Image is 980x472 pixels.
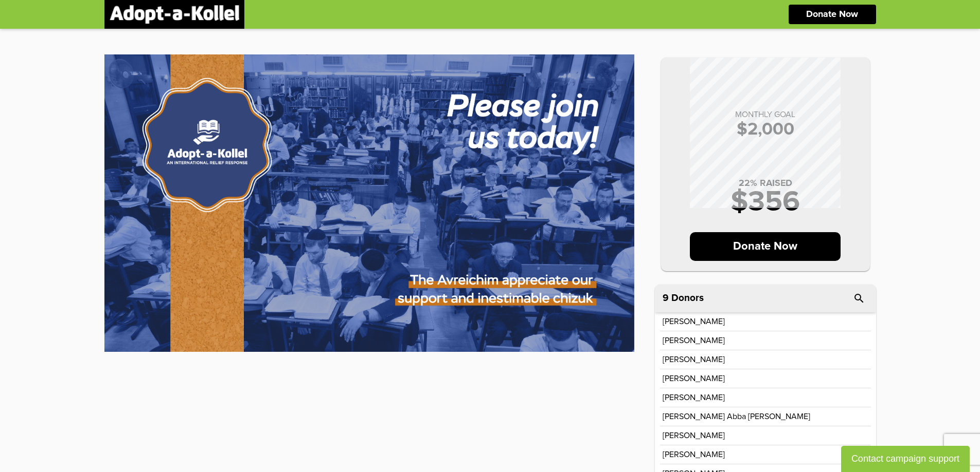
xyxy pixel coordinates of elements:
p: $ [671,121,860,138]
p: [PERSON_NAME] [663,355,725,364]
p: [PERSON_NAME] [663,336,725,345]
p: [PERSON_NAME] [663,393,725,402]
p: Donate Now [690,232,841,261]
p: Donors [671,293,704,303]
p: [PERSON_NAME] [663,374,725,383]
p: [PERSON_NAME] Abba [PERSON_NAME] [663,412,810,421]
button: Contact campaign support [841,446,970,472]
span: 9 [663,293,669,303]
p: [PERSON_NAME] [663,317,725,326]
p: [PERSON_NAME] [663,450,725,459]
img: logonobg.png [110,5,239,24]
p: Donate Now [806,10,858,19]
img: r3msbjdqXk.satEQKYwe6.jpg [104,54,634,352]
p: MONTHLY GOAL [671,110,860,119]
i: search [853,292,865,305]
p: [PERSON_NAME] [663,431,725,440]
